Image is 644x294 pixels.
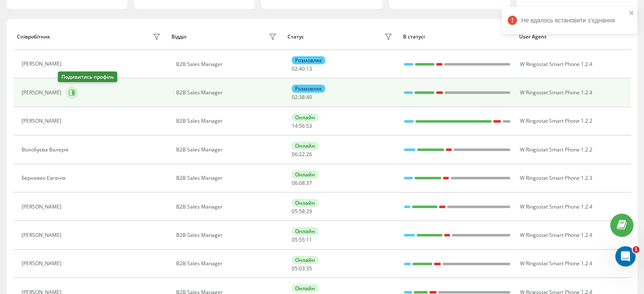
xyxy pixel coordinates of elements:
div: [PERSON_NAME] [22,232,64,238]
span: 1 [633,246,639,253]
iframe: Intercom live chat [615,246,636,267]
span: 11 [306,236,312,243]
span: 55 [299,236,305,243]
div: Онлайн [292,227,318,235]
div: B2B Sales Manager [176,147,279,153]
span: 06 [292,179,298,187]
div: : : [292,237,312,243]
div: B2B Sales Manager [176,261,279,267]
span: W Ringostat Smart Phone 1.2.4 [520,231,592,239]
div: Волобуєва Валерія [22,147,71,153]
div: Онлайн [292,113,318,121]
div: B2B Sales Manager [176,175,279,181]
span: 05 [292,208,298,215]
span: W Ringostat Smart Phone 1.2.3 [520,174,592,181]
span: 02 [292,93,298,101]
div: : : [292,266,312,272]
div: Співробітник [17,34,50,40]
span: 53 [306,122,312,129]
div: Берневек Євгенія [22,175,68,181]
span: 35 [306,265,312,272]
span: W Ringostat Smart Phone 1.2.4 [520,203,592,210]
span: 13 [306,65,312,72]
span: 56 [299,122,305,129]
div: Подивитись профіль [58,71,117,82]
div: User Agent [519,34,627,40]
span: W Ringostat Smart Phone 1.2.4 [520,260,592,267]
div: В статусі [403,34,511,40]
span: 58 [299,208,305,215]
div: Розмовляє [292,56,325,64]
span: 40 [306,93,312,101]
div: [PERSON_NAME] [22,61,64,67]
div: : : [292,209,312,214]
div: : : [292,123,312,129]
span: 40 [299,65,305,72]
span: 14 [292,122,298,129]
div: B2B Sales Manager [176,118,279,124]
span: W Ringostat Smart Phone 1.2.4 [520,60,592,68]
div: : : [292,94,312,100]
span: 05 [292,265,298,272]
div: Розмовляє [292,85,325,93]
span: 08 [299,179,305,187]
div: B2B Sales Manager [176,204,279,210]
div: Онлайн [292,142,318,150]
div: Онлайн [292,284,318,292]
span: 38 [299,93,305,101]
div: Статус [287,34,304,40]
span: 06 [292,151,298,158]
div: Онлайн [292,170,318,179]
div: B2B Sales Manager [176,90,279,96]
span: 29 [306,208,312,215]
div: Онлайн [292,199,318,207]
span: 03 [299,265,305,272]
div: Не вдалось встановити зʼєднання [502,7,637,34]
span: 37 [306,179,312,187]
span: 02 [292,65,298,72]
span: W Ringostat Smart Phone 1.2.4 [520,89,592,96]
span: 22 [299,151,305,158]
span: 26 [306,151,312,158]
span: 05 [292,236,298,243]
div: [PERSON_NAME] [22,204,64,210]
div: [PERSON_NAME] [22,261,64,267]
button: close [629,9,635,17]
div: Онлайн [292,256,318,264]
div: [PERSON_NAME] [22,118,64,124]
div: [PERSON_NAME] [22,90,64,96]
span: W Ringostat Smart Phone 1.2.2 [520,117,592,124]
div: : : [292,180,312,186]
div: B2B Sales Manager [176,232,279,238]
div: : : [292,66,312,72]
div: Відділ [171,34,186,40]
div: : : [292,151,312,157]
span: W Ringostat Smart Phone 1.2.2 [520,146,592,153]
div: B2B Sales Manager [176,61,279,67]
